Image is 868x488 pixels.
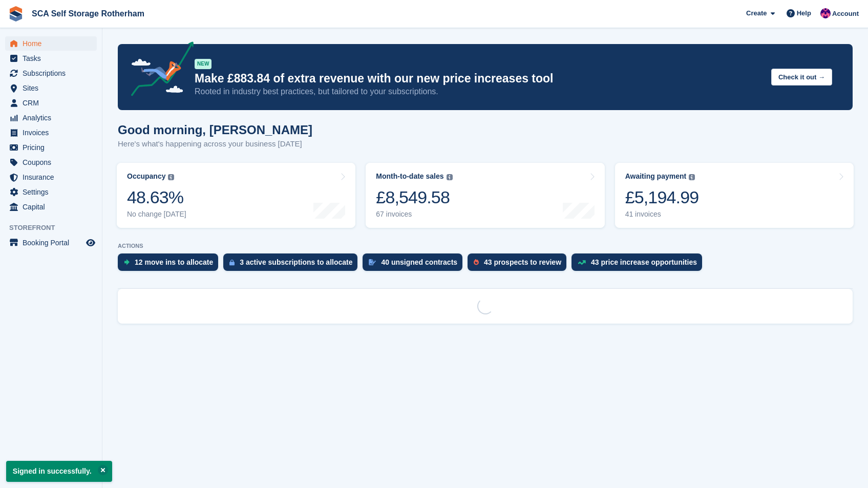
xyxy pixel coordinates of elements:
a: menu [5,236,97,250]
span: Account [832,9,859,19]
a: menu [5,155,97,169]
span: Analytics [23,111,84,125]
a: Occupancy 48.63% No change [DATE] [117,163,355,228]
a: menu [5,200,97,214]
span: Booking Portal [23,236,84,250]
span: Pricing [23,140,84,155]
span: Capital [23,200,84,214]
span: Storefront [9,223,102,233]
p: Rooted in industry best practices, but tailored to your subscriptions. [195,86,763,97]
div: Awaiting payment [625,172,687,181]
div: Occupancy [127,172,165,181]
img: icon-info-grey-7440780725fd019a000dd9b08b2336e03edf1995a4989e88bcd33f0948082b44.svg [689,174,695,180]
div: 3 active subscriptions to allocate [240,258,352,266]
a: menu [5,81,97,95]
img: contract_signature_icon-13c848040528278c33f63329250d36e43548de30e8caae1d1a13099fd9432cc5.svg [369,259,376,265]
div: 43 prospects to review [484,258,561,266]
img: Sam Chapman [820,8,831,18]
a: menu [5,66,97,80]
div: 67 invoices [376,210,452,219]
div: £8,549.58 [376,187,452,208]
a: SCA Self Storage Rotherham [28,5,149,22]
div: 43 price increase opportunities [591,258,697,266]
span: Create [746,8,767,18]
p: Signed in successfully. [6,461,112,482]
img: stora-icon-8386f47178a22dfd0bd8f6a31ec36ba5ce8667c1dd55bd0f319d3a0aa187defe.svg [8,6,24,22]
div: £5,194.99 [625,187,699,208]
a: menu [5,170,97,184]
span: Tasks [23,51,84,66]
img: icon-info-grey-7440780725fd019a000dd9b08b2336e03edf1995a4989e88bcd33f0948082b44.svg [168,174,174,180]
a: menu [5,111,97,125]
img: price_increase_opportunities-93ffe204e8149a01c8c9dc8f82e8f89637d9d84a8eef4429ea346261dce0b2c0.svg [578,260,586,265]
img: price-adjustments-announcement-icon-8257ccfd72463d97f412b2fc003d46551f7dbcb40ab6d574587a9cd5c0d94... [122,41,194,100]
div: 12 move ins to allocate [135,258,213,266]
img: prospect-51fa495bee0391a8d652442698ab0144808aea92771e9ea1ae160a38d050c398.svg [474,259,479,265]
a: 43 price increase opportunities [571,253,707,276]
a: 43 prospects to review [468,253,571,276]
img: active_subscription_to_allocate_icon-d502201f5373d7db506a760aba3b589e785aa758c864c3986d89f69b8ff3... [229,259,235,266]
a: 40 unsigned contracts [363,253,468,276]
span: Home [23,36,84,51]
span: CRM [23,96,84,110]
a: menu [5,185,97,199]
a: menu [5,125,97,140]
a: Awaiting payment £5,194.99 41 invoices [615,163,854,228]
span: Subscriptions [23,66,84,80]
a: menu [5,96,97,110]
span: Sites [23,81,84,95]
span: Invoices [23,125,84,140]
a: Preview store [84,237,97,249]
a: Month-to-date sales £8,549.58 67 invoices [366,163,604,228]
a: 3 active subscriptions to allocate [223,253,363,276]
div: 40 unsigned contracts [381,258,457,266]
div: 41 invoices [625,210,699,219]
span: Help [797,8,811,18]
a: 12 move ins to allocate [118,253,223,276]
a: menu [5,51,97,66]
div: NEW [195,59,211,69]
span: Insurance [23,170,84,184]
span: Coupons [23,155,84,169]
button: Check it out → [771,69,832,86]
img: move_ins_to_allocate_icon-fdf77a2bb77ea45bf5b3d319d69a93e2d87916cf1d5bf7949dd705db3b84f3ca.svg [124,259,130,265]
img: icon-info-grey-7440780725fd019a000dd9b08b2336e03edf1995a4989e88bcd33f0948082b44.svg [447,174,453,180]
h1: Good morning, [PERSON_NAME] [118,123,312,137]
div: No change [DATE] [127,210,186,219]
p: ACTIONS [118,243,853,249]
a: menu [5,36,97,51]
div: Month-to-date sales [376,172,443,181]
span: Settings [23,185,84,199]
p: Make £883.84 of extra revenue with our new price increases tool [195,71,763,86]
div: 48.63% [127,187,186,208]
p: Here's what's happening across your business [DATE] [118,138,312,150]
a: menu [5,140,97,155]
